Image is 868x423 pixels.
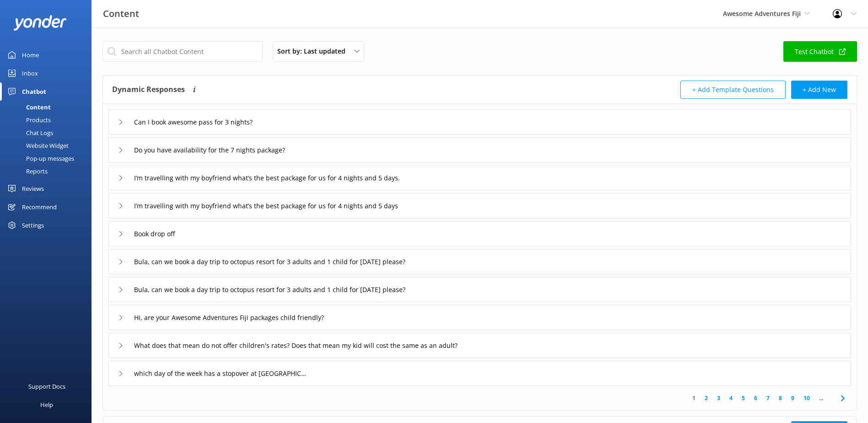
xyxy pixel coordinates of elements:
button: + Add Template Questions [680,81,786,99]
span: Sort by: Last updated [277,46,351,56]
div: Chat Logs [5,126,53,139]
a: Test Chatbot [783,41,857,62]
h3: Content [103,6,139,21]
a: 1 [688,394,700,402]
a: 3 [712,394,725,402]
div: Home [22,46,39,64]
a: 7 [762,394,774,402]
h4: Dynamic Responses [112,81,185,99]
a: 5 [737,394,749,402]
div: Content [5,101,51,114]
button: + Add New [791,81,847,99]
div: Settings [22,216,44,234]
a: Pop-up messages [5,152,92,165]
img: yonder-white-logo.png [14,15,66,30]
a: 4 [725,394,737,402]
span: ... [814,394,828,402]
div: Inbox [22,64,38,82]
a: 9 [787,394,799,402]
a: Website Widget [5,139,92,152]
div: Reviews [22,179,44,198]
div: Support Docs [28,377,65,396]
div: Reports [5,165,48,178]
a: Products [5,114,92,126]
div: Website Widget [5,139,69,152]
a: Content [5,101,92,114]
input: Search all Chatbot Content [102,41,263,62]
a: 8 [774,394,787,402]
a: 6 [749,394,762,402]
div: Pop-up messages [5,152,74,165]
div: Products [5,114,51,126]
a: 10 [799,394,814,402]
div: Help [40,396,53,414]
a: Reports [5,165,92,178]
div: Chatbot [22,82,46,101]
a: Chat Logs [5,126,92,139]
a: 2 [700,394,712,402]
div: Recommend [22,198,57,216]
span: Awesome Adventures Fiji [723,9,801,18]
